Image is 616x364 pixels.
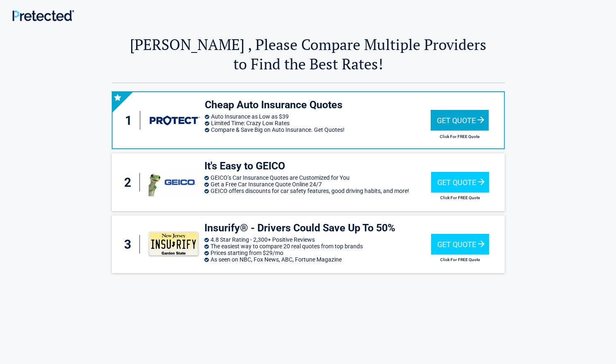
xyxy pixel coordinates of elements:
li: Prices starting from $29/mo [204,250,431,256]
li: Compare & Save Big on Auto Insurance. Get Quotes! [205,126,431,133]
li: GEICO’s Car Insurance Quotes are Customized for You [204,174,431,181]
img: protect's logo [147,107,200,133]
h2: Click For FREE Quote [431,134,489,139]
div: 3 [120,235,140,254]
li: As seen on NBC, Fox News, ABC, Fortune Magazine [204,256,431,263]
div: 2 [120,173,140,192]
div: Get Quote [431,110,489,131]
h3: Cheap Auto Insurance Quotes [205,98,431,112]
h3: Insurify® - Drivers Could Save Up To 50% [204,221,431,235]
h2: Click For FREE Quote [431,195,489,200]
div: Get Quote [431,172,489,193]
h3: It's Easy to GEICO [204,159,431,173]
li: 4.8 Star Rating - 2,300+ Positive Reviews [204,236,431,243]
img: insurify's logo [147,231,200,257]
div: 1 [121,111,141,130]
li: Limited Time: Crazy Low Rates [205,120,431,126]
h2: Click For FREE Quote [431,257,489,262]
h2: [PERSON_NAME] , Please Compare Multiple Providers to Find the Best Rates! [112,35,505,74]
li: The easiest way to compare 20 real quotes from top brands [204,243,431,250]
li: Auto Insurance as Low as $39 [205,113,431,120]
img: Main Logo [12,10,74,21]
div: Get Quote [431,234,489,255]
img: geico's logo [149,168,198,196]
li: GEICO offers discounts for car safety features, good driving habits, and more! [204,188,431,194]
li: Get a Free Car Insurance Quote Online 24/7 [204,181,431,188]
